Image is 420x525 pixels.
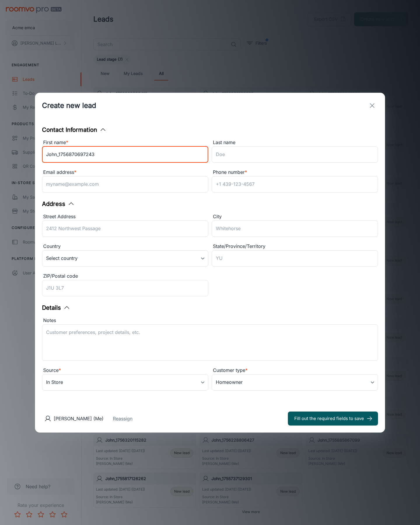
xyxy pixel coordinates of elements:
[212,176,378,192] input: +1 439-123-4567
[212,220,378,237] input: Whitehorse
[42,243,208,250] div: Country
[42,317,378,324] div: Notes
[42,176,208,192] input: myname@example.com
[212,243,378,250] div: State/Province/Territory
[212,250,378,267] input: YU
[42,146,208,163] input: John
[212,139,378,146] div: Last name
[42,169,208,176] div: Email address
[42,250,208,267] div: Select country
[288,412,378,426] button: Fill out the required fields to save
[42,125,106,134] button: Contact Information
[212,146,378,163] input: Doe
[212,169,378,176] div: Phone number
[42,139,208,146] div: First name
[212,367,378,374] div: Customer type
[42,199,75,208] button: Address
[42,303,70,312] button: Details
[42,220,208,237] input: 2412 Northwest Passage
[42,374,208,391] div: In Store
[42,272,208,280] div: ZIP/Postal code
[42,367,208,374] div: Source
[212,374,378,391] div: Homeowner
[113,415,132,422] button: Reassign
[54,415,104,422] p: [PERSON_NAME] (Me)
[42,213,208,220] div: Street Address
[212,213,378,220] div: City
[42,280,208,296] input: J1U 3L7
[366,100,378,111] button: exit
[42,100,96,111] h1: Create new lead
